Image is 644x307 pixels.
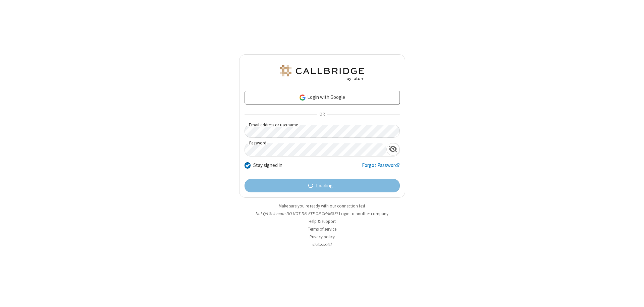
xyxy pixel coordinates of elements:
li: Not QA Selenium DO NOT DELETE OR CHANGE? [239,210,405,217]
span: Loading... [316,182,336,190]
div: Show password [386,143,399,156]
li: v2.6.353.6d [239,241,405,248]
a: Privacy policy [310,234,335,240]
button: Loading... [245,179,400,192]
img: QA Selenium DO NOT DELETE OR CHANGE [278,65,366,81]
input: Email address or username [245,125,400,138]
a: Help & support [309,219,336,224]
a: Forgot Password? [362,162,400,174]
span: OR [317,110,327,119]
img: google-icon.png [299,94,306,101]
label: Stay signed in [253,162,282,169]
a: Make sure you're ready with our connection test [279,203,365,209]
a: Login with Google [245,91,400,104]
button: Login to another company [339,210,388,217]
a: Terms of service [308,226,336,232]
input: Password [245,143,386,156]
